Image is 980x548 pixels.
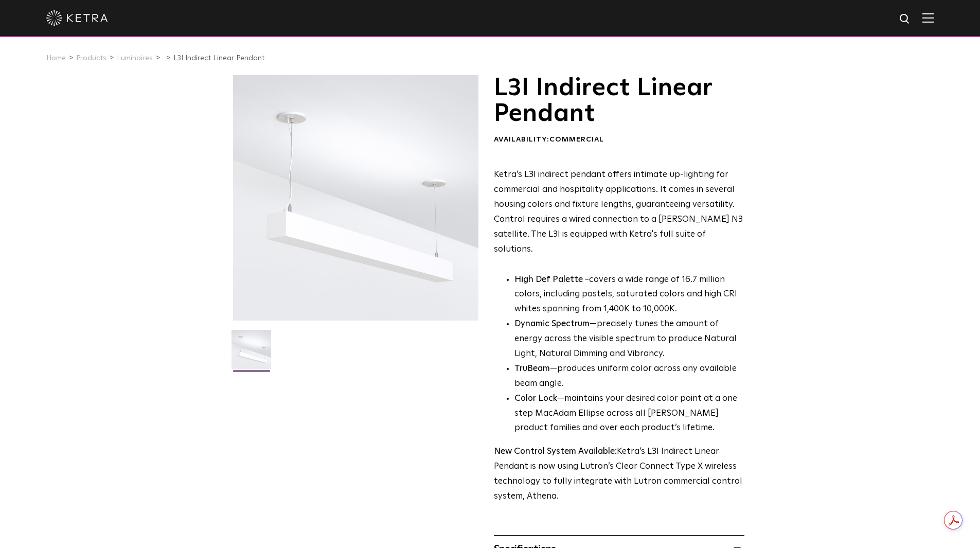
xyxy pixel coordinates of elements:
[76,55,106,62] a: Products
[231,330,271,377] img: L3I-Linear-2021-Web-Square
[494,445,744,504] p: Ketra’s L3I Indirect Linear Pendant is now using Lutron’s Clear Connect Type X wireless technolog...
[494,135,744,145] div: Availability:
[899,13,912,26] img: search icon
[494,168,744,257] p: Ketra’s L3I indirect pendant offers intimate up-lighting for commercial and hospitality applicati...
[514,317,744,362] li: —precisely tunes the amount of energy across the visible spectrum to produce Natural Light, Natur...
[514,273,744,317] p: covers a wide range of 16.7 million colors, including pastels, saturated colors and high CRI whit...
[494,75,744,127] h1: L3I Indirect Linear Pendant
[514,364,550,373] strong: TruBeam
[922,13,934,23] img: Hamburger%20Nav.svg
[514,362,744,392] li: —produces uniform color across any available beam angle.
[173,55,264,62] a: L3I Indirect Linear Pendant
[514,275,589,284] strong: High Def Palette -
[514,392,744,436] li: —maintains your desired color point at a one step MacAdam Ellipse across all [PERSON_NAME] produc...
[46,10,108,26] img: ketra-logo-2019-white
[514,394,557,403] strong: Color Lock
[117,55,153,62] a: Luminaires
[494,447,617,456] strong: New Control System Available:
[549,136,604,143] span: Commercial
[46,55,66,62] a: Home
[514,320,590,328] strong: Dynamic Spectrum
